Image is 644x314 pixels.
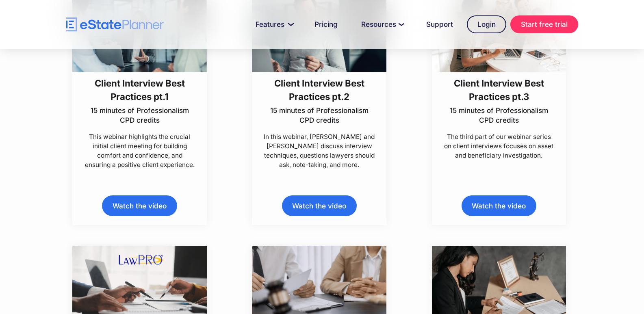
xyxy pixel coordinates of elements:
p: 15 minutes of Professionalism CPD credits [263,106,375,125]
p: 15 minutes of Professionalism CPD credits [84,106,196,125]
a: Watch the video [282,195,357,216]
p: This webinar highlights the crucial initial client meeting for building comfort and confidence, a... [84,132,196,170]
p: 15 minutes of Professionalism CPD credits [443,106,555,125]
a: Support [416,16,463,32]
p: In this webinar, [PERSON_NAME] and [PERSON_NAME] discuss interview techniques, questions lawyers ... [263,132,375,170]
a: Features [246,16,301,32]
h3: Client Interview Best Practices pt.3 [443,76,555,104]
a: Start free trial [510,15,578,33]
a: Login [467,15,506,33]
a: Pricing [305,16,347,32]
a: Watch the video [102,195,177,216]
a: Watch the video [462,195,536,216]
a: Resources [351,16,412,32]
p: The third part of our webinar series on client interviews focuses on asset and beneficiary invest... [443,132,555,160]
h3: Client Interview Best Practices pt.1 [84,76,196,104]
h3: Client Interview Best Practices pt.2 [263,76,375,104]
a: home [66,17,164,32]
